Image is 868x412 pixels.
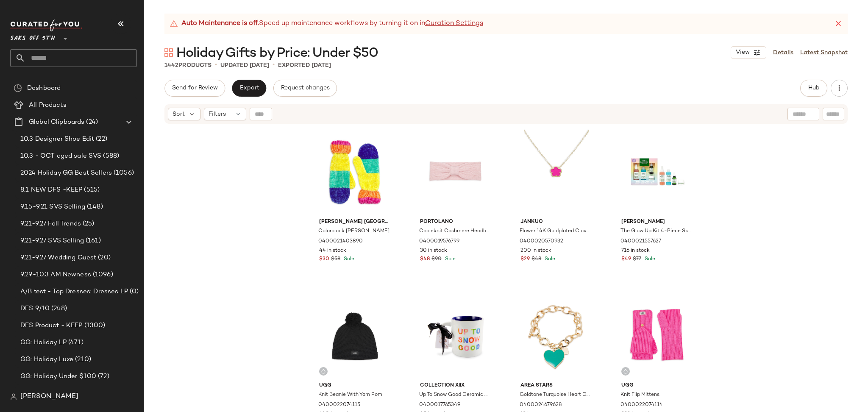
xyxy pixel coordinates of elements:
[621,218,693,226] span: [PERSON_NAME]
[419,391,491,399] span: Up To Snow Good Ceramic Mug
[621,247,650,255] span: 716 in stock
[20,202,85,212] span: 9.15-9.21 SVS Selling
[215,60,217,70] span: •
[20,185,82,195] span: 8.1 NEW DFS -KEEP
[20,270,91,280] span: 9.29-10.3 AM Newness
[20,372,96,381] span: GG: Holiday Under $100
[20,304,50,314] span: DFS 9/10
[319,218,391,226] span: [PERSON_NAME] [GEOGRAPHIC_DATA]
[520,256,530,263] span: $29
[520,391,591,399] span: Goldtone Turquoise Heart Charm Link Bracelet/7"
[800,80,827,97] button: Hub
[164,62,178,69] span: 1442
[84,117,98,127] span: (24)
[128,287,139,297] span: (0)
[731,46,766,59] button: View
[633,256,641,263] span: $77
[20,151,101,161] span: 10.3 - OCT aged sale SVS
[531,256,541,263] span: $48
[14,84,22,92] img: svg%3e
[520,228,591,235] span: Flower 14K Goldplated Clover Pendant Necklace
[808,85,820,92] span: Hub
[321,369,326,374] img: svg%3e
[520,401,562,409] span: 0400024679628
[29,117,84,127] span: Global Clipboards
[413,129,498,215] img: 0400019576799_BABYPINK
[420,382,492,390] span: Collection XIIX
[91,270,113,280] span: (1096)
[82,185,100,195] span: (515)
[273,60,275,70] span: •
[209,110,226,119] span: Filters
[620,228,692,235] span: The Glow Up Kit 4-Piece Skincare Set
[419,228,491,235] span: Cableknit Cashmere Headband
[164,61,211,70] div: Products
[50,304,67,314] span: (248)
[96,372,109,381] span: (72)
[420,218,492,226] span: Portolano
[112,168,134,178] span: (1056)
[10,393,17,400] img: svg%3e
[20,168,112,178] span: 2024 Holiday GG Best Sellers
[181,19,259,29] strong: Auto Maintenance is off.
[164,48,173,57] img: svg%3e
[20,253,96,263] span: 9.21-9.27 Wedding Guest
[419,238,459,245] span: 0400019576799
[20,219,81,229] span: 9.21-9.27 Fall Trends
[29,100,67,110] span: All Products
[20,355,73,365] span: GG: Holiday Luxe
[94,134,107,144] span: (22)
[623,369,628,374] img: svg%3e
[543,256,555,262] span: Sale
[312,129,398,215] img: 0400021403890_RAINBOW
[620,401,663,409] span: 0400022074114
[27,84,61,93] span: Dashboard
[83,321,106,331] span: (1300)
[84,236,101,246] span: (161)
[81,219,95,229] span: (25)
[319,247,346,255] span: 44 in stock
[621,382,693,390] span: Ugg
[10,19,82,31] img: cfy_white_logo.C9jOOHJF.svg
[331,256,340,263] span: $58
[620,238,661,245] span: 0400021557627
[431,256,442,263] span: $90
[170,19,483,29] div: Speed up maintenance workflows by turning it on in
[318,238,363,245] span: 0400021403890
[73,355,91,365] span: (210)
[164,80,225,97] button: Send for Review
[520,218,592,226] span: JanKuo
[318,391,382,399] span: Knit Beanie With Yarn Pom
[615,293,700,379] img: 0400022074114_FRENCHPINK
[85,202,103,212] span: (148)
[319,382,391,390] span: Ugg
[20,338,67,348] span: GG: Holiday LP
[520,382,592,390] span: Area Stars
[67,338,83,348] span: (471)
[621,256,631,263] span: $49
[425,19,483,29] a: Curation Settings
[520,238,563,245] span: 0400020570932
[273,80,337,97] button: Request changes
[735,49,750,56] span: View
[312,293,398,379] img: 0400022074115_BLACK
[420,256,430,263] span: $48
[281,85,330,92] span: Request changes
[443,256,456,262] span: Sale
[318,401,360,409] span: 0400022074115
[101,151,119,161] span: (588)
[643,256,655,262] span: Sale
[342,256,354,262] span: Sale
[96,253,111,263] span: (20)
[239,85,259,92] span: Export
[172,110,185,119] span: Sort
[319,256,329,263] span: $30
[620,391,659,399] span: Knit Flip Mittens
[172,85,218,92] span: Send for Review
[800,48,848,57] a: Latest Snapshot
[773,48,793,57] a: Details
[413,293,498,379] img: 0400017765349
[220,61,269,70] p: updated [DATE]
[514,293,599,379] img: 0400024679628_GOLDMINT
[20,287,128,297] span: A/B test - Top Dresses: Dresses LP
